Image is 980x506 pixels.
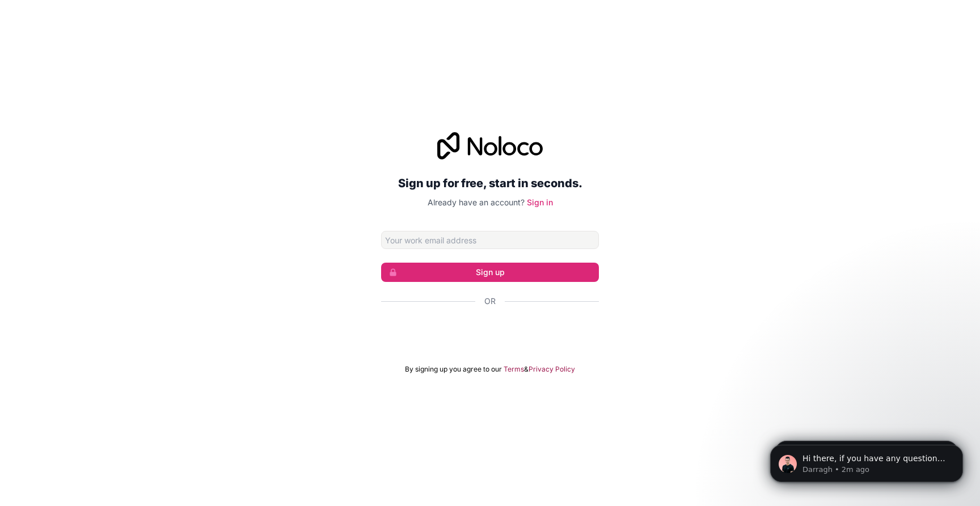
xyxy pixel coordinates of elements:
input: Email address [381,231,599,249]
h2: Sign up for free, start in seconds. [381,173,599,193]
a: Sign in [527,197,553,207]
iframe: Sign in with Google Button [375,319,605,344]
a: Terms [504,365,524,374]
span: & [524,365,529,374]
button: Sign up [381,263,599,282]
span: Already have an account? [428,197,525,207]
span: Or [484,296,496,307]
a: Privacy Policy [529,365,575,374]
iframe: Intercom notifications message [753,421,980,500]
span: By signing up you agree to our [405,365,502,374]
